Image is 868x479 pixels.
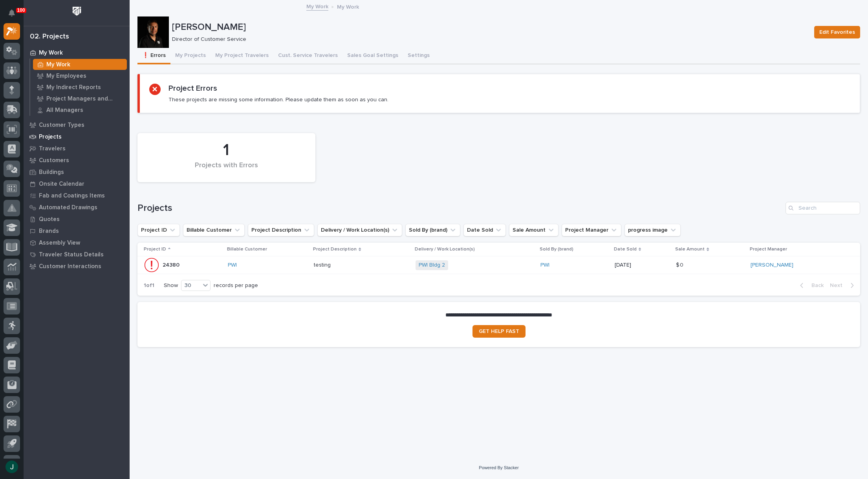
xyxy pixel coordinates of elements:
[540,245,573,254] p: Sold By (brand)
[46,73,86,80] p: My Employees
[794,282,827,289] button: Back
[463,224,506,236] button: Date Sold
[24,249,130,260] a: Traveler Status Details
[540,262,549,269] a: PWI
[137,48,170,64] button: ❗ Errors
[24,178,130,190] a: Onsite Calendar
[342,48,403,64] button: Sales Goal Settings
[24,143,130,154] a: Travelers
[4,5,20,21] button: Notifications
[144,245,166,254] p: Project ID
[827,282,860,289] button: Next
[405,224,460,236] button: Sold By (brand)
[624,224,681,236] button: progress image
[30,82,130,93] a: My Indirect Reports
[675,245,705,254] p: Sale Amount
[39,169,64,176] p: Buildings
[17,7,25,13] p: 100
[403,48,434,64] button: Settings
[750,245,787,254] p: Project Manager
[39,239,80,247] p: Assembly View
[163,260,181,269] p: 24380
[313,245,357,254] p: Project Description
[314,260,332,269] p: testing
[39,122,84,129] p: Customer Types
[472,325,526,338] a: GET HELP FAST
[24,154,130,166] a: Customers
[24,237,130,249] a: Assembly View
[172,22,808,33] p: [PERSON_NAME]
[39,192,105,199] p: Fab and Coatings Items
[39,204,97,211] p: Automated Drawings
[39,157,69,164] p: Customers
[39,216,60,223] p: Quotes
[39,181,84,188] p: Onsite Calendar
[337,2,359,11] p: My Work
[10,9,20,22] div: Notifications100
[30,59,130,70] a: My Work
[24,131,130,143] a: Projects
[30,33,69,41] div: 02. Projects
[30,104,130,115] a: All Managers
[39,49,63,57] p: My Work
[39,133,62,141] p: Projects
[172,36,805,43] p: Director of Customer Service
[227,245,267,254] p: Billable Customer
[46,95,124,102] p: Project Managers and Engineers
[24,201,130,213] a: Automated Drawings
[39,263,101,270] p: Customer Interactions
[24,47,130,59] a: My Work
[46,107,83,114] p: All Managers
[248,224,314,236] button: Project Description
[786,202,860,214] input: Search
[4,459,20,475] button: users-avatar
[807,282,824,289] span: Back
[509,224,559,236] button: Sale Amount
[70,4,84,18] img: Workspace Logo
[479,465,518,470] a: Powered By Stacker
[151,141,302,160] div: 1
[415,245,475,254] p: Delivery / Work Location(s)
[137,203,782,214] h1: Projects
[137,276,161,295] p: 1 of 1
[273,48,342,64] button: Cust. Service Travelers
[24,213,130,225] a: Quotes
[24,225,130,237] a: Brands
[676,260,685,269] p: $ 0
[306,2,328,11] a: My Work
[830,282,847,289] span: Next
[214,282,258,289] p: records per page
[46,61,70,68] p: My Work
[183,224,245,236] button: Billable Customer
[137,224,180,236] button: Project ID
[181,282,200,290] div: 30
[164,282,178,289] p: Show
[170,48,211,64] button: My Projects
[211,48,273,64] button: My Project Travelers
[46,84,101,91] p: My Indirect Reports
[39,251,104,258] p: Traveler Status Details
[24,190,130,201] a: Fab and Coatings Items
[24,166,130,178] a: Buildings
[30,70,130,81] a: My Employees
[819,27,855,37] span: Edit Favorites
[479,329,519,334] span: GET HELP FAST
[137,256,860,274] tr: 2438024380 PWI testingtesting PWI Bldg 2 PWI [DATE]$ 0$ 0 [PERSON_NAME]
[751,262,793,269] a: [PERSON_NAME]
[168,96,388,103] p: These projects are missing some information. Please update them as soon as you can.
[39,145,66,152] p: Travelers
[419,262,445,269] a: PWI Bldg 2
[562,224,621,236] button: Project Manager
[24,119,130,131] a: Customer Types
[39,228,59,235] p: Brands
[168,84,217,93] h2: Project Errors
[151,161,302,178] div: Projects with Errors
[814,26,860,38] button: Edit Favorites
[615,262,670,269] p: [DATE]
[614,245,637,254] p: Date Sold
[30,93,130,104] a: Project Managers and Engineers
[317,224,402,236] button: Delivery / Work Location(s)
[228,262,237,269] a: PWI
[24,260,130,272] a: Customer Interactions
